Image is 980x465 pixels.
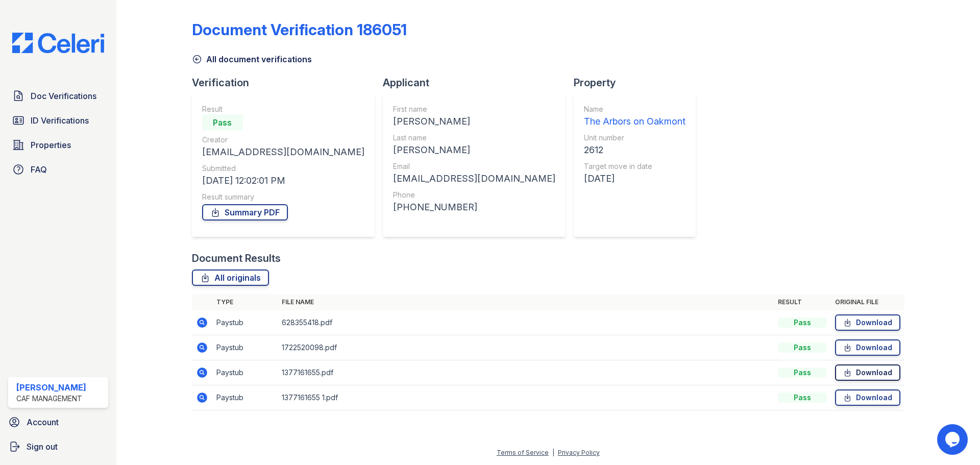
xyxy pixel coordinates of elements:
[393,200,555,214] div: [PHONE_NUMBER]
[8,135,108,155] a: Properties
[778,317,827,328] div: Pass
[278,385,774,410] td: 1377161655 1.pdf
[835,389,900,406] a: Download
[835,364,900,381] a: Download
[584,133,685,143] div: Unit number
[192,76,383,90] div: Verification
[278,310,774,335] td: 628355418.pdf
[27,416,59,428] span: Account
[8,110,108,131] a: ID Verifications
[192,270,269,286] a: All originals
[393,161,555,172] div: Email
[4,436,112,457] a: Sign out
[383,76,574,90] div: Applicant
[393,133,555,143] div: Last name
[778,368,827,378] div: Pass
[835,314,900,331] a: Download
[831,294,904,310] th: Original file
[202,192,364,202] div: Result summary
[584,161,685,172] div: Target move in date
[778,393,827,403] div: Pass
[4,33,112,53] img: CE_Logo_Blue-a8612792a0a2168367f1c8372b55b34899dd931a85d93a1a3d3e32e68fde9ad4.png
[393,190,555,200] div: Phone
[212,385,278,410] td: Paystub
[192,251,281,265] div: Document Results
[937,424,970,455] iframe: chat widget
[202,204,288,221] a: Summary PDF
[8,159,108,180] a: FAQ
[393,104,555,114] div: First name
[202,163,364,174] div: Submitted
[16,394,86,404] div: CAF Management
[393,172,555,186] div: [EMAIL_ADDRESS][DOMAIN_NAME]
[584,172,685,186] div: [DATE]
[27,440,58,453] span: Sign out
[552,449,554,456] div: |
[212,294,278,310] th: Type
[212,360,278,385] td: Paystub
[278,335,774,360] td: 1722520098.pdf
[393,114,555,129] div: [PERSON_NAME]
[393,143,555,157] div: [PERSON_NAME]
[278,294,774,310] th: File name
[202,135,364,145] div: Creator
[574,76,704,90] div: Property
[497,449,549,456] a: Terms of Service
[212,335,278,360] td: Paystub
[778,342,827,353] div: Pass
[31,139,71,151] span: Properties
[4,412,112,432] a: Account
[835,339,900,356] a: Download
[31,114,89,127] span: ID Verifications
[774,294,831,310] th: Result
[192,53,312,65] a: All document verifications
[8,86,108,106] a: Doc Verifications
[202,104,364,114] div: Result
[192,20,407,39] div: Document Verification 186051
[584,143,685,157] div: 2612
[202,114,243,131] div: Pass
[584,104,685,114] div: Name
[558,449,600,456] a: Privacy Policy
[278,360,774,385] td: 1377161655.pdf
[584,114,685,129] div: The Arbors on Oakmont
[202,174,364,188] div: [DATE] 12:02:01 PM
[16,381,86,394] div: [PERSON_NAME]
[202,145,364,159] div: [EMAIL_ADDRESS][DOMAIN_NAME]
[31,163,47,176] span: FAQ
[584,104,685,129] a: Name The Arbors on Oakmont
[212,310,278,335] td: Paystub
[31,90,96,102] span: Doc Verifications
